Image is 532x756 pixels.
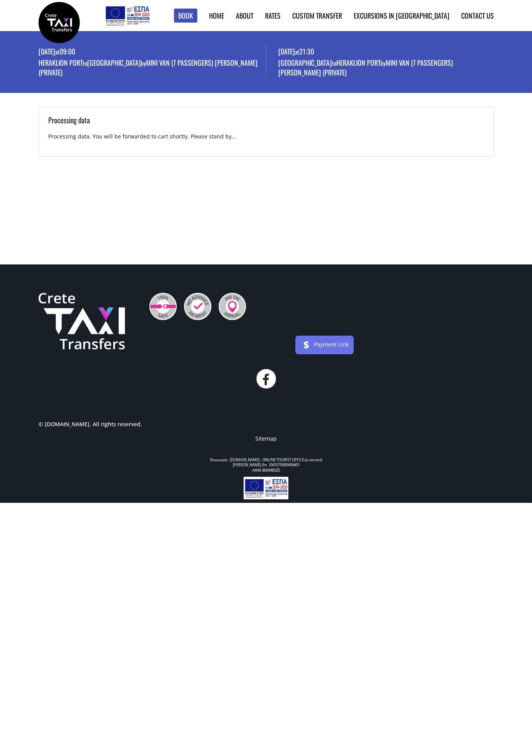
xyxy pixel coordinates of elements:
[209,10,224,21] a: Home
[295,47,299,56] small: at
[461,10,494,21] a: Contact us
[149,293,177,320] img: 100% Safe
[354,10,449,21] a: Excursions in [GEOGRAPHIC_DATA]
[39,457,494,473] div: Επωνυμία : [DOMAIN_NAME] - ONLINE TOURIST OFFICE (e-service) [PERSON_NAME].Επ. 1041Ε70000456401 Α...
[332,59,336,67] small: to
[39,2,80,43] img: Crete Taxi Transfers | Booking page | Crete Taxi Transfers
[55,47,60,56] small: at
[104,4,151,27] img: e-bannersEUERDF180X90.jpg
[265,10,281,21] a: Rates
[314,341,349,348] a: Payment Link
[278,58,494,79] p: [GEOGRAPHIC_DATA] Heraklion port Mini Van (7 passengers) [PERSON_NAME] (private)
[39,17,80,26] a: Crete Taxi Transfers | Booking page | Crete Taxi Transfers
[278,47,494,58] p: [DATE] 21:30
[39,420,142,435] p: © [DOMAIN_NAME]. All rights reserved.
[300,339,313,351] img: stripe
[184,293,211,320] img: No Advance Payment
[39,293,125,350] img: Crete Taxi Transfers
[255,435,277,442] a: Sitemap
[236,10,253,21] a: About
[174,9,197,23] a: Book
[219,293,246,320] img: Pay On Arrival
[292,10,342,21] a: Custom Transfer
[381,59,386,67] small: by
[39,58,266,79] p: Heraklion port [GEOGRAPHIC_DATA] Mini Van (7 passengers) [PERSON_NAME] (private)
[83,59,87,67] small: to
[141,59,146,67] small: by
[48,133,484,147] p: Processing data. You will be forwarded to cart shortly. Please stand by...
[256,369,276,388] a: facebook
[244,477,288,499] img: e-bannersEUERDF180X90.jpg
[48,115,484,133] h3: Processing data
[39,47,266,58] p: [DATE] 09:00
